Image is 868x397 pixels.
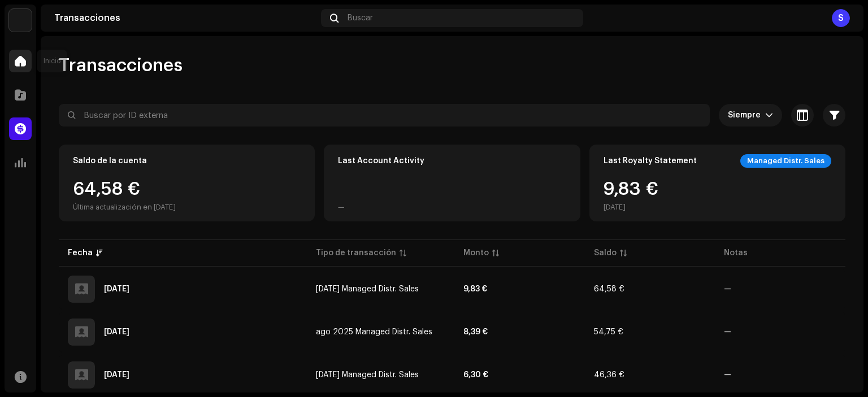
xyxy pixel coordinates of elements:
[463,371,488,379] strong: 6,30 €
[724,371,731,379] re-a-table-badge: —
[59,104,710,126] input: Buscar por ID externa
[316,371,419,379] span: jul 2025 Managed Distr. Sales
[604,203,658,212] div: [DATE]
[68,247,93,259] div: Fecha
[724,285,731,293] re-a-table-badge: —
[765,104,773,126] div: dropdown trigger
[463,247,489,259] div: Monto
[832,9,850,27] div: S
[594,247,617,259] div: Saldo
[594,371,624,379] span: 46,36 €
[728,104,765,126] span: Siempre
[73,156,147,165] div: Saldo de la cuenta
[316,328,432,336] span: ago 2025 Managed Distr. Sales
[316,285,419,293] span: sept 2025 Managed Distr. Sales
[104,285,129,293] div: 1 oct 2025
[316,247,396,259] div: Tipo de transacción
[9,9,32,32] img: 297a105e-aa6c-4183-9ff4-27133c00f2e2
[594,328,623,336] span: 54,75 €
[338,203,345,212] div: —
[59,54,183,77] span: Transacciones
[604,156,697,165] div: Last Royalty Statement
[463,328,488,336] strong: 8,39 €
[348,14,373,23] span: Buscar
[104,328,129,336] div: 5 sept 2025
[463,285,487,293] strong: 9,83 €
[594,285,624,293] span: 64,58 €
[724,328,731,336] re-a-table-badge: —
[54,14,316,23] div: Transacciones
[740,154,831,168] div: Managed Distr. Sales
[104,371,129,379] div: 31 jul 2025
[338,156,424,165] div: Last Account Activity
[73,203,176,212] div: Última actualización en [DATE]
